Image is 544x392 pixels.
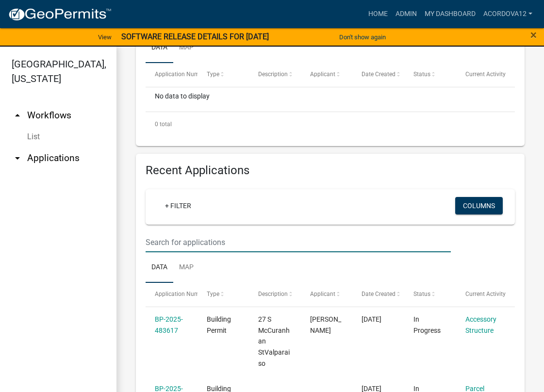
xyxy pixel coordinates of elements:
[258,315,290,367] span: 27 S McCuranhan StValparaiso
[146,252,173,283] a: Data
[301,63,353,86] datatable-header-cell: Applicant
[455,197,503,214] button: Columns
[207,315,231,334] span: Building Permit
[413,315,441,334] span: In Progress
[456,63,508,86] datatable-header-cell: Current Activity
[352,63,404,86] datatable-header-cell: Date Created
[465,71,506,78] span: Current Activity
[530,28,537,42] span: ×
[249,63,301,86] datatable-header-cell: Description
[157,197,199,214] a: + Filter
[12,110,23,121] i: arrow_drop_up
[146,87,515,112] div: No data to display
[207,71,219,78] span: Type
[413,291,430,297] span: Status
[146,232,451,252] input: Search for applications
[198,283,249,306] datatable-header-cell: Type
[173,252,199,283] a: Map
[392,5,421,23] a: Admin
[310,71,335,78] span: Applicant
[404,63,456,86] datatable-header-cell: Status
[258,291,288,297] span: Description
[207,291,219,297] span: Type
[335,29,390,45] button: Don't show again
[258,71,288,78] span: Description
[155,291,208,297] span: Application Number
[404,283,456,306] datatable-header-cell: Status
[249,283,301,306] datatable-header-cell: Description
[421,5,479,23] a: My Dashboard
[146,163,515,178] h4: Recent Applications
[530,29,537,41] button: Close
[413,71,430,78] span: Status
[362,71,396,78] span: Date Created
[155,71,208,78] span: Application Number
[155,315,183,334] a: BP-2025-483617
[301,283,353,306] datatable-header-cell: Applicant
[465,291,506,297] span: Current Activity
[146,112,515,136] div: 0 total
[121,32,269,41] strong: SOFTWARE RELEASE DETAILS FOR [DATE]
[465,315,496,334] a: Accessory Structure
[362,291,396,297] span: Date Created
[310,291,335,297] span: Applicant
[352,283,404,306] datatable-header-cell: Date Created
[146,283,198,306] datatable-header-cell: Application Number
[456,283,508,306] datatable-header-cell: Current Activity
[362,315,381,323] span: 09/24/2025
[173,33,199,64] a: Map
[479,5,536,23] a: ACORDOVA12
[310,315,341,334] span: Seth Weber
[94,29,115,45] a: View
[12,152,23,164] i: arrow_drop_down
[146,63,198,86] datatable-header-cell: Application Number
[364,5,392,23] a: Home
[146,33,173,64] a: Data
[198,63,249,86] datatable-header-cell: Type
